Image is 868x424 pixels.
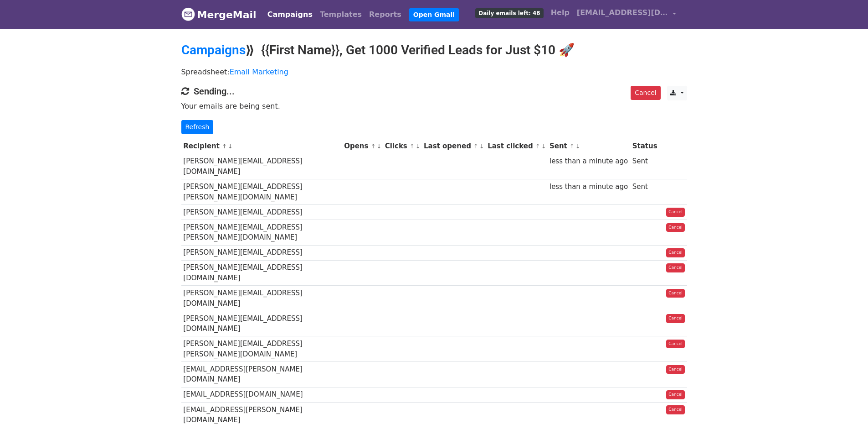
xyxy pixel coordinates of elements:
a: ↑ [473,143,478,150]
a: Cancel [631,86,660,100]
th: Sent [547,139,630,154]
a: Daily emails left: 48 [472,4,547,22]
td: [PERSON_NAME][EMAIL_ADDRESS][PERSON_NAME][DOMAIN_NAME] [181,179,342,205]
a: Cancel [666,340,685,349]
p: Your emails are being sent. [181,101,687,111]
a: Cancel [666,208,685,217]
td: [EMAIL_ADDRESS][DOMAIN_NAME] [181,387,342,402]
td: [PERSON_NAME][EMAIL_ADDRESS][DOMAIN_NAME] [181,260,342,286]
td: [PERSON_NAME][EMAIL_ADDRESS][DOMAIN_NAME] [181,286,342,311]
a: ↓ [228,143,233,150]
a: [EMAIL_ADDRESS][DOMAIN_NAME] [573,4,680,25]
th: Clicks [383,139,421,154]
a: ↑ [535,143,540,150]
a: ↑ [410,143,415,150]
td: [PERSON_NAME][EMAIL_ADDRESS] [181,245,342,260]
a: ↓ [479,143,484,150]
td: Sent [630,154,659,179]
a: Cancel [666,248,685,257]
a: Cancel [666,365,685,374]
a: Refresh [181,120,214,134]
a: ↓ [376,143,381,150]
a: Reports [365,5,405,24]
th: Recipient [181,139,342,154]
a: ↑ [371,143,376,150]
h4: Sending... [181,86,687,97]
a: ↓ [575,143,580,150]
span: Daily emails left: 48 [475,8,543,18]
th: Opens [342,139,383,154]
a: Templates [316,5,365,24]
a: ↓ [541,143,546,150]
span: [EMAIL_ADDRESS][DOMAIN_NAME] [577,7,668,18]
td: Sent [630,179,659,205]
th: Last opened [421,139,485,154]
a: Campaigns [264,5,316,24]
a: Campaigns [181,42,246,58]
a: Email Marketing [230,68,288,76]
td: [PERSON_NAME][EMAIL_ADDRESS][PERSON_NAME][DOMAIN_NAME] [181,220,342,245]
a: Cancel [666,314,685,323]
a: Cancel [666,405,685,414]
td: [PERSON_NAME][EMAIL_ADDRESS][PERSON_NAME][DOMAIN_NAME] [181,336,342,362]
img: MergeMail logo [181,7,195,21]
th: Status [630,139,659,154]
a: Cancel [666,289,685,298]
td: [PERSON_NAME][EMAIL_ADDRESS][DOMAIN_NAME] [181,154,342,179]
td: [PERSON_NAME][EMAIL_ADDRESS] [181,204,342,220]
td: [EMAIL_ADDRESS][PERSON_NAME][DOMAIN_NAME] [181,362,342,387]
a: Cancel [666,263,685,272]
p: Spreadsheet: [181,67,687,77]
a: ↓ [416,143,421,150]
a: Help [547,4,573,22]
a: ↑ [570,143,575,150]
div: less than a minute ago [550,182,628,192]
th: Last clicked [485,139,547,154]
a: Cancel [666,223,685,232]
div: less than a minute ago [550,156,628,167]
a: Cancel [666,390,685,399]
a: MergeMail [181,5,257,24]
h2: ⟫ {{First Name}}, Get 1000 Verified Leads for Just $10 🚀 [181,42,687,58]
td: [PERSON_NAME][EMAIL_ADDRESS][DOMAIN_NAME] [181,311,342,336]
a: ↑ [222,143,227,150]
a: Open Gmail [409,8,459,21]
